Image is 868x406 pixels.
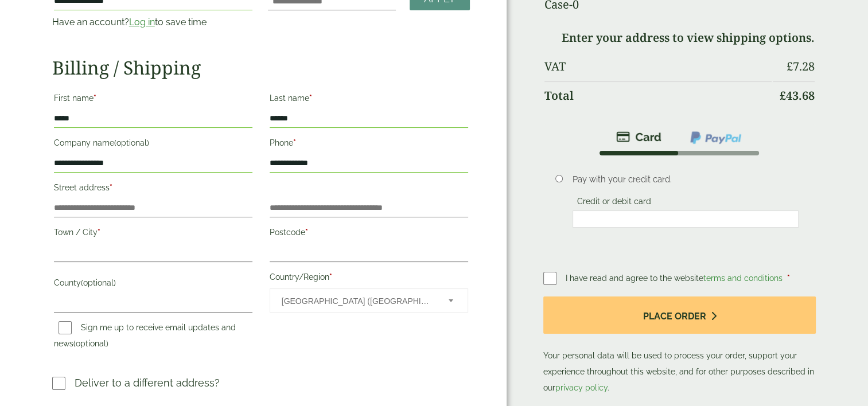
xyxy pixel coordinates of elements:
label: Company name [54,135,252,154]
p: Pay with your credit card. [573,173,798,186]
img: ppcp-gateway.png [689,130,742,145]
label: Sign me up to receive email updates and news [54,323,236,352]
abbr: required [305,228,308,237]
span: I have read and agree to the website [566,274,785,283]
th: Total [544,81,772,110]
th: VAT [544,53,772,80]
td: Enter your address to view shipping options. [544,24,815,52]
bdi: 43.68 [780,88,815,103]
a: terms and conditions [703,274,783,283]
abbr: required [94,93,96,103]
label: Last name [270,90,468,110]
label: County [54,275,252,294]
span: (optional) [114,138,149,147]
p: Have an account? to save time [52,15,254,29]
iframe: Secure card payment input frame [576,214,795,224]
label: Street address [54,179,252,199]
abbr: required [110,183,112,192]
h2: Billing / Shipping [52,57,470,79]
label: Phone [270,135,468,154]
label: Postcode [270,224,468,244]
span: Country/Region [270,288,468,313]
abbr: required [98,228,100,237]
span: £ [780,88,786,103]
label: Town / City [54,224,252,244]
a: privacy policy [555,383,608,392]
label: Credit or debit card [573,197,656,209]
input: Sign me up to receive email updates and news(optional) [59,321,72,334]
span: (optional) [81,278,116,287]
bdi: 7.28 [787,58,815,74]
abbr: required [293,138,296,147]
img: stripe.png [616,130,661,144]
a: Log in [129,17,155,28]
span: (optional) [73,339,108,348]
abbr: required [309,93,312,103]
span: United Kingdom (UK) [282,289,433,313]
button: Place order [543,296,816,334]
label: First name [54,90,252,110]
abbr: required [787,274,790,283]
p: Your personal data will be used to process your order, support your experience throughout this we... [543,296,816,396]
p: Deliver to a different address? [75,375,220,391]
label: Country/Region [270,269,468,288]
span: £ [787,58,793,74]
abbr: required [329,272,332,282]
